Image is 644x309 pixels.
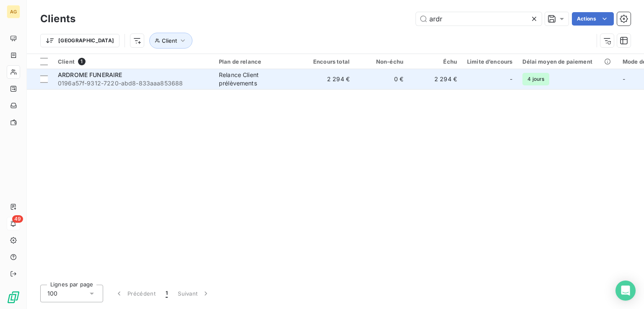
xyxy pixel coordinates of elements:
[12,215,23,223] span: 49
[162,37,177,44] span: Client
[58,79,209,88] span: 0196a57f-9312-7220-abd8-833aaa853688
[110,285,161,302] button: Précédent
[7,291,20,304] img: Logo LeanPay
[408,69,462,89] td: 2 294 €
[78,58,86,65] span: 1
[149,33,192,49] button: Client
[173,285,215,302] button: Suivant
[40,11,75,26] h3: Clients
[522,73,549,85] span: 4 jours
[572,12,614,26] button: Actions
[413,58,457,65] div: Échu
[58,71,122,78] span: ARDROME FUNERAIRE
[623,75,625,82] span: -
[416,12,542,26] input: Rechercher
[301,69,355,89] td: 2 294 €
[615,281,636,301] div: Open Intercom Messenger
[219,71,296,88] div: Relance Client prélèvements
[47,289,57,298] span: 100
[161,285,173,302] button: 1
[355,69,408,89] td: 0 €
[360,58,403,65] div: Non-échu
[522,58,612,65] div: Délai moyen de paiement
[58,58,75,65] span: Client
[40,34,119,47] button: [GEOGRAPHIC_DATA]
[7,5,20,18] div: AG
[510,75,512,83] span: -
[467,58,512,65] div: Limite d’encours
[219,58,296,65] div: Plan de relance
[306,58,350,65] div: Encours total
[166,289,168,298] span: 1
